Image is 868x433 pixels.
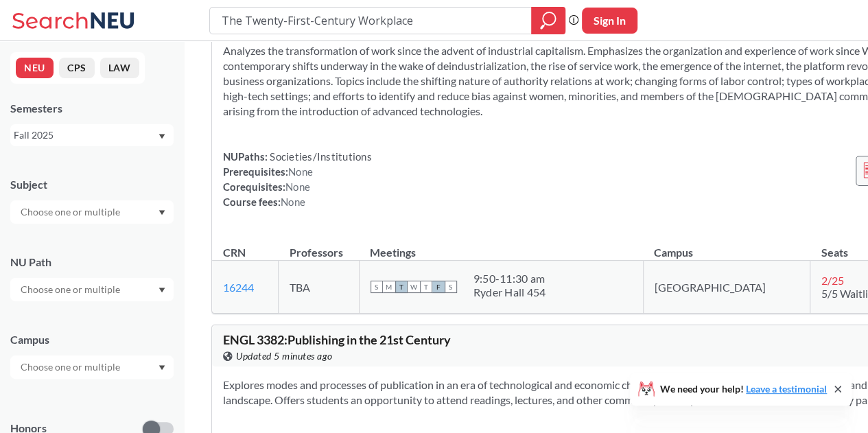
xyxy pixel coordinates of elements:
[359,231,643,261] th: Meetings
[395,281,408,293] span: T
[14,128,157,143] div: Fall 2025
[10,255,174,270] div: NU Path
[159,210,165,215] svg: Dropdown arrow
[59,58,95,78] button: CPS
[643,261,810,314] td: [GEOGRAPHIC_DATA]
[371,281,383,293] span: S
[279,231,359,261] th: Professors
[445,281,457,293] span: S
[223,149,372,209] div: NUPaths: Prerequisites: Corequisites: Course fees:
[10,101,174,116] div: Semesters
[288,165,313,178] span: None
[660,384,827,394] span: We need your help!
[10,124,174,146] div: Fall 2025Dropdown arrow
[10,177,174,192] div: Subject
[473,272,546,285] div: 9:50 - 11:30 am
[14,359,129,375] input: Choose one or multiple
[268,150,372,163] span: Societies/Institutions
[10,200,174,224] div: Dropdown arrow
[223,332,451,347] span: ENGL 3382 : Publishing in the 21st Century
[279,261,359,314] td: TBA
[223,245,246,260] div: CRN
[285,180,310,193] span: None
[746,383,827,395] a: Leave a testimonial
[16,58,54,78] button: NEU
[582,8,637,34] button: Sign In
[473,285,546,299] div: Ryder Hall 454
[236,349,333,364] span: Updated 5 minutes ago
[10,332,174,347] div: Campus
[100,58,139,78] button: LAW
[223,281,254,294] a: 16244
[159,134,165,139] svg: Dropdown arrow
[14,281,129,298] input: Choose one or multiple
[281,196,305,208] span: None
[432,281,445,293] span: F
[10,278,174,301] div: Dropdown arrow
[531,7,565,34] div: magnifying glass
[643,231,810,261] th: Campus
[14,204,129,220] input: Choose one or multiple
[220,9,521,32] input: Class, professor, course number, "phrase"
[159,365,165,371] svg: Dropdown arrow
[383,281,395,293] span: M
[10,355,174,379] div: Dropdown arrow
[821,274,844,287] span: 2 / 25
[408,281,420,293] span: W
[159,288,165,293] svg: Dropdown arrow
[540,11,556,30] svg: magnifying glass
[420,281,432,293] span: T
